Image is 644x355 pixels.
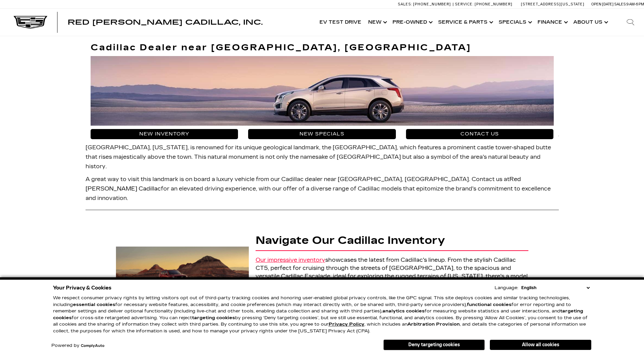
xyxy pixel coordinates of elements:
[475,2,512,6] span: [PHONE_NUMBER]
[413,2,451,6] span: [PHONE_NUMBER]
[591,2,614,6] span: Open [DATE]
[467,302,511,307] strong: functional cookies
[398,2,453,6] a: Sales: [PHONE_NUMBER]
[435,9,495,36] a: Service & Parts
[256,257,325,263] a: Our impressive inventory
[316,9,365,36] a: EV Test Drive
[521,2,585,6] a: [STREET_ADDRESS][US_STATE]
[86,175,559,203] p: A great way to visit this landmark is on board a luxury vehicle from our Cadillac dealer near [GE...
[490,340,591,350] button: Allow all cookies
[91,42,471,53] strong: Cadillac Dealer near [GEOGRAPHIC_DATA], [GEOGRAPHIC_DATA]
[68,19,263,26] a: Red [PERSON_NAME] Cadillac, Inc.
[407,322,460,327] strong: Arbitration Provision
[382,308,425,314] strong: analytics cookies
[389,9,435,36] a: Pre-Owned
[68,18,263,26] span: Red [PERSON_NAME] Cadillac, Inc.
[14,16,47,29] img: Cadillac Dark Logo with Cadillac White Text
[53,295,591,334] p: We respect consumer privacy rights by letting visitors opt out of third-party tracking cookies an...
[248,129,396,139] a: New Specials
[534,9,570,36] a: Finance
[81,344,104,348] a: ComplyAuto
[398,2,412,6] span: Sales:
[383,339,485,350] button: Deny targeting cookies
[51,344,104,348] div: Powered by
[626,2,644,6] span: 9 AM-6 PM
[406,129,554,139] a: Contact Us
[86,176,521,192] a: Red [PERSON_NAME] Cadillac
[256,256,528,289] p: showcases the latest from Cadillac's lineup. From the stylish Cadillac CT5, perfect for cruising ...
[495,9,534,36] a: Specials
[73,302,115,307] strong: essential cookies
[365,9,389,36] a: New
[53,308,583,321] strong: targeting cookies
[329,322,364,327] a: Privacy Policy
[256,234,528,247] div: Navigate Our Cadillac Inventory
[455,2,474,6] span: Service:
[53,283,112,293] span: Your Privacy & Cookies
[91,129,238,139] a: New Inventory
[192,315,235,321] strong: targeting cookies
[86,143,559,171] p: [GEOGRAPHIC_DATA], [US_STATE], is renowned for its unique geological landmark, the [GEOGRAPHIC_DA...
[453,2,514,6] a: Service: [PHONE_NUMBER]
[91,56,554,126] img: Cadillac Dealer
[614,2,626,6] span: Sales:
[495,286,518,290] div: Language:
[520,284,591,291] select: Language Select
[116,247,249,310] img: Navigate Our Cadillac Inventory
[570,9,610,36] a: About Us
